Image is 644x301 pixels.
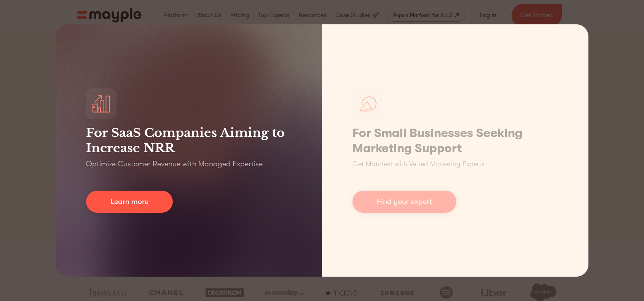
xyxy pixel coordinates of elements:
[352,126,558,156] h1: For Small Businesses Seeking Marketing Support
[352,159,485,169] p: Get Matched with Vetted Marketing Experts
[86,191,173,213] a: Learn more
[352,191,456,213] a: Find your expert
[86,159,263,169] p: Optimize Customer Revenue with Managed Expertise
[86,125,292,156] h3: For SaaS Companies Aiming to Increase NRR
